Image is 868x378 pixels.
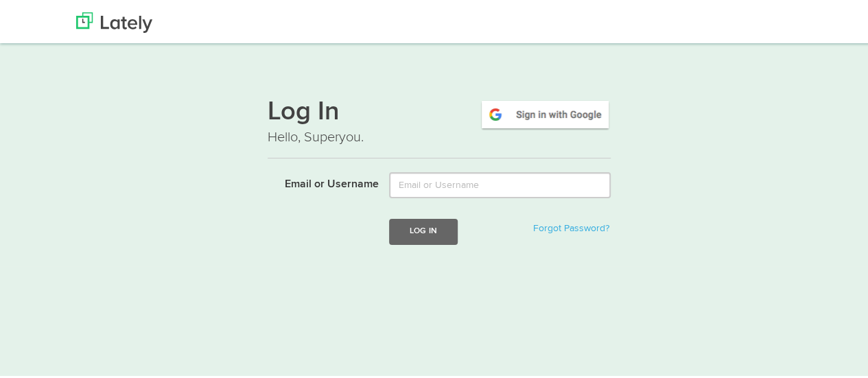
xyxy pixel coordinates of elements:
input: Email or Username [389,170,611,196]
label: Email or Username [257,170,379,191]
h1: Log In [268,97,611,126]
img: Lately [76,10,152,31]
img: google-signin.png [480,97,611,128]
p: Hello, Superyou. [268,126,611,145]
button: Log In [389,217,458,242]
a: Forgot Password? [533,222,609,231]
